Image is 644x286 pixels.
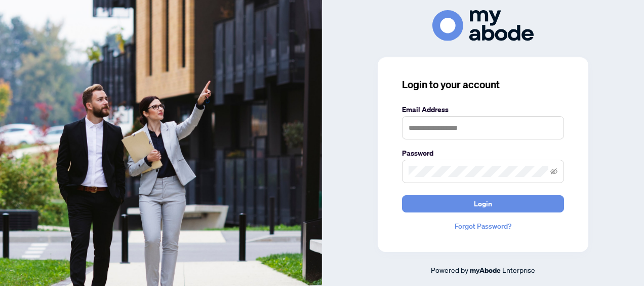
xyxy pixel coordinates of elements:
[402,104,564,115] label: Email Address
[402,221,564,232] a: Forgot Password?
[474,196,492,212] span: Login
[432,10,534,41] img: ma-logo
[502,265,535,274] span: Enterprise
[402,78,564,92] h3: Login to your account
[402,148,564,159] label: Password
[470,265,501,276] a: myAbode
[431,265,468,274] span: Powered by
[550,168,557,175] span: eye-invisible
[402,195,564,212] button: Login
